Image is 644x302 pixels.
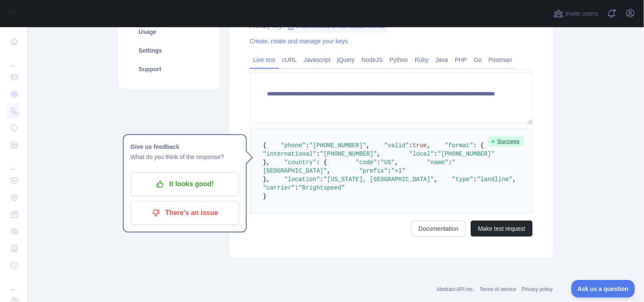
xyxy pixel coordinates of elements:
[366,142,370,149] span: ,
[130,152,239,162] p: What do you think of the response?
[386,53,412,67] a: Python
[391,168,406,174] span: "+1"
[301,53,334,67] a: Javascript
[263,151,317,157] span: "international"
[488,137,524,147] span: Success
[565,9,598,19] span: Invite users
[552,7,600,20] button: Invite users
[129,22,209,41] a: Usage
[438,151,495,157] span: "[PHONE_NUMBER]"
[411,53,432,67] a: Ruby
[470,53,485,67] a: Go
[427,142,430,149] span: ,
[130,173,239,196] button: It looks good!
[409,142,413,149] span: :
[129,41,209,60] a: Settings
[471,221,532,237] button: Make test request
[129,60,209,78] a: Support
[295,185,298,191] span: :
[323,176,434,183] span: "[US_STATE], [GEOGRAPHIC_DATA]"
[250,38,348,45] a: Create, rotate and manage your keys
[317,151,320,157] span: :
[437,286,475,292] a: Abstract API Inc.
[309,142,366,149] span: "[PHONE_NUMBER]"
[377,159,380,166] span: :
[473,142,484,149] span: : {
[263,193,267,200] span: }
[284,159,317,166] span: "country"
[7,275,20,292] div: ...
[359,168,388,174] span: "prefix"
[130,201,239,225] button: There's an issue
[279,53,301,67] a: cURL
[320,176,323,183] span: :
[334,53,358,67] a: jQuery
[411,221,466,237] a: Documentation
[434,151,438,157] span: :
[388,168,391,174] span: :
[473,176,477,183] span: :
[130,142,239,152] h1: Give us feedback
[485,53,515,67] a: Postman
[263,142,267,149] span: {
[413,142,427,149] span: true
[299,185,345,191] span: "Brightspeed"
[452,53,471,67] a: PHP
[320,151,377,157] span: "[PHONE_NUMBER]"
[513,176,516,183] span: ,
[317,159,327,166] span: : {
[522,286,553,292] a: Privacy policy
[480,286,517,292] a: Terms of service
[327,168,331,174] span: ,
[427,159,448,166] span: "name"
[381,159,395,166] span: "US"
[452,176,473,183] span: "type"
[263,176,270,183] span: },
[384,142,409,149] span: "valid"
[250,53,279,67] a: Live test
[477,176,513,183] span: "landline"
[7,51,20,68] div: ...
[434,176,438,183] span: ,
[395,159,398,166] span: ,
[571,280,636,298] iframe: Toggle Customer Support
[448,159,452,166] span: :
[263,185,295,191] span: "carrier"
[409,151,434,157] span: "local"
[137,206,233,221] p: There's an issue
[356,159,377,166] span: "code"
[445,142,473,149] span: "format"
[306,142,309,149] span: :
[137,177,233,192] p: It looks good!
[377,151,380,157] span: ,
[7,154,20,171] div: ...
[358,53,386,67] a: NodeJS
[284,176,320,183] span: "location"
[281,142,306,149] span: "phone"
[263,159,270,166] span: },
[432,53,452,67] a: Java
